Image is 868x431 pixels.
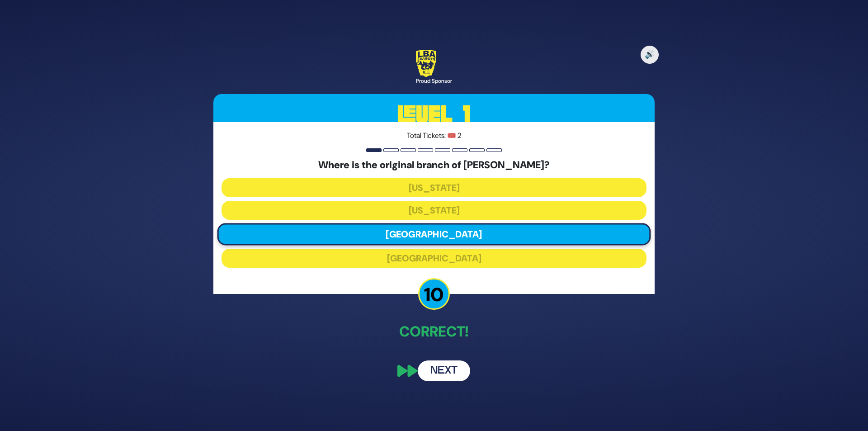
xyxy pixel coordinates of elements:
div: Proud Sponsor [416,77,452,85]
h5: Where is the original branch of [PERSON_NAME]? [222,159,646,171]
p: Correct! [213,321,655,342]
button: [GEOGRAPHIC_DATA] [222,249,646,268]
button: [US_STATE] [222,178,646,197]
button: [US_STATE] [222,201,646,220]
h3: Level 1 [213,94,655,135]
button: 🔊 [641,46,659,64]
p: Total Tickets: 🎟️ 2 [222,130,646,141]
img: LBA [416,50,436,77]
button: [GEOGRAPHIC_DATA] [217,223,651,246]
p: 10 [418,278,450,310]
button: Next [418,360,470,381]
